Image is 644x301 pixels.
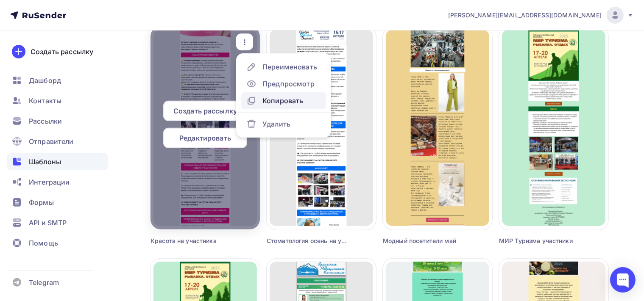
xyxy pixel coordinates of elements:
[7,153,108,170] a: Шаблоны
[29,197,54,207] span: Формы
[7,194,108,211] a: Формы
[29,75,61,86] span: Дашборд
[267,237,349,245] div: Стоматология осень на участника
[173,106,237,116] span: Создать рассылку
[262,62,317,72] div: Переименовать
[151,237,233,245] div: Красота на участника
[7,113,108,130] a: Рассылки
[7,72,108,89] a: Дашборд
[179,133,231,143] span: Редактировать
[383,237,465,245] div: Модный посетители май
[448,11,602,19] span: [PERSON_NAME][EMAIL_ADDRESS][DOMAIN_NAME]
[29,218,67,228] span: API и SMTP
[29,157,61,167] span: Шаблоны
[29,277,59,287] span: Telegram
[7,133,108,150] a: Отправители
[29,136,74,146] span: Отправители
[29,116,62,126] span: Рассылки
[262,96,303,106] div: Копировать
[29,96,61,106] span: Контакты
[29,177,70,187] span: Интеграции
[499,237,581,245] div: МИР Туризма участники
[262,119,290,129] div: Удалить
[31,47,93,57] div: Создать рассылку
[448,7,634,24] a: [PERSON_NAME][EMAIL_ADDRESS][DOMAIN_NAME]
[262,79,315,89] div: Предпросмотр
[7,92,108,109] a: Контакты
[29,238,58,248] span: Помощь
